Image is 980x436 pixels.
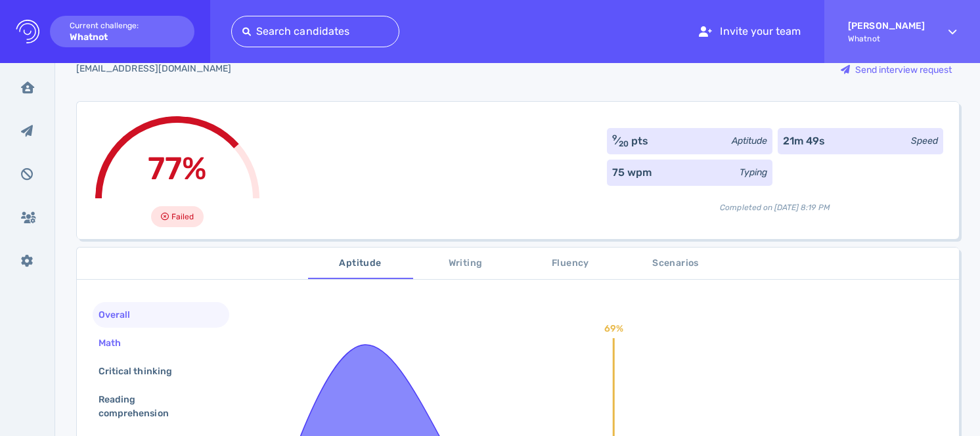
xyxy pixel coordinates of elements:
[740,165,767,179] div: Typing
[526,255,615,272] span: Fluency
[171,209,194,225] span: Failed
[96,390,215,423] div: Reading comprehension
[619,139,629,148] sub: 20
[96,362,188,381] div: Critical thinking
[421,255,510,272] span: Writing
[76,62,690,76] div: Click to copy the email address
[848,20,925,32] strong: [PERSON_NAME]
[631,255,721,272] span: Scenarios
[834,54,959,85] button: Send interview request
[612,133,648,149] div: ⁄ pts
[607,191,943,213] div: Completed on [DATE] 8:19 PM
[316,255,405,272] span: Aptitude
[148,150,207,187] span: 77%
[834,54,958,85] div: Send interview request
[96,305,146,324] div: Overall
[604,323,623,334] text: 69%
[911,134,938,148] div: Speed
[612,165,652,181] div: 75 wpm
[783,133,825,149] div: 21m 49s
[96,334,137,353] div: Math
[612,133,617,142] sup: 9
[732,134,767,148] div: Aptitude
[848,34,925,43] span: Whatnot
